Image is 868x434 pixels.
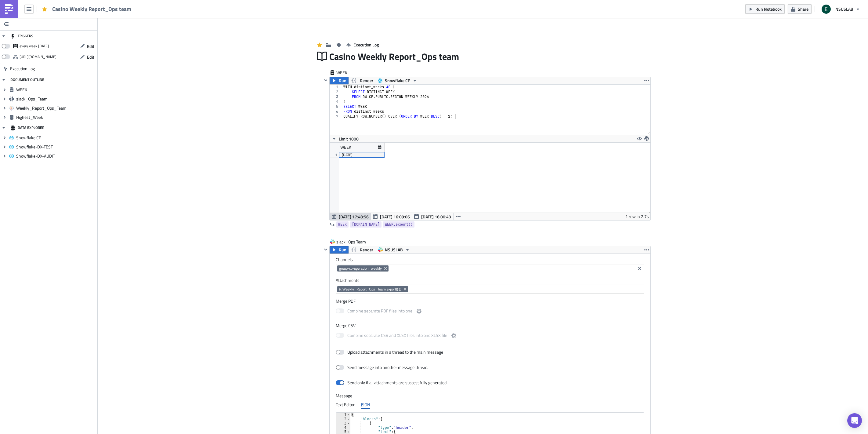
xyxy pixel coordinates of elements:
label: Combine separate PDF files into one [336,308,423,315]
div: Send only if all attachments are successfully generated. [347,380,447,385]
span: Casino Weekly Report_Ops team [329,51,460,62]
div: DOCUMENT OUTLINE [10,74,44,85]
button: Combine separate PDF files into one [415,308,423,315]
label: Send message into another message thread. [336,365,429,370]
div: 7 [330,114,342,119]
div: Text Editor [336,400,355,409]
button: Clear selected items [636,265,643,272]
div: 5 [336,430,350,434]
div: 4 [336,425,350,430]
span: Run Notebook [755,6,782,12]
label: Merge CSV [336,323,644,328]
button: Limit 1000 [330,135,361,142]
div: 4 [330,99,342,104]
button: Execution Log [343,40,382,49]
button: Run Notebook [745,4,785,14]
label: Upload attachments in a thread to the main message [336,349,443,355]
div: 1 [336,413,350,417]
button: [DATE] 16:09:06 [371,213,412,220]
img: Avatar [821,4,831,14]
button: Share [788,4,812,14]
label: Attachments [336,278,644,283]
label: Channels [336,257,644,262]
div: [DATE] [342,152,382,158]
div: 3 [330,94,342,99]
span: {{ Weekly_Report_Ops_Team.export() }} [339,287,401,292]
span: Snowflake-DX-TEST [16,144,96,150]
span: WEEK [338,221,347,228]
img: PushMetrics [4,4,14,14]
span: Execution Log [353,42,379,48]
span: slack_Ops_Team [16,96,96,102]
span: Casino Weekly Report_Ops team [52,5,132,13]
label: Message [336,393,644,399]
button: Render [348,246,376,253]
span: Render [360,246,373,253]
span: Snowflake-DX-AUDIT [16,153,96,159]
div: TRIGGERS [10,31,33,42]
span: Run [339,246,346,253]
button: Edit [77,42,97,51]
span: Run [339,77,346,84]
div: https://pushmetrics.io/api/v1/report/pqLvXREoza/webhook?token=b76856bccc584202b3003ab56c30ce15 [20,52,56,61]
span: Limit 1000 [339,136,359,142]
button: [DATE] 17:48:56 [330,213,371,220]
label: Merge PDF [336,298,644,304]
div: DATA EXPLORER [10,122,44,133]
button: Edit [77,52,97,62]
span: Edit [87,54,94,60]
div: Open Intercom Messenger [847,413,862,428]
label: Combine separate CSV and XLSX files into one XLSX file [336,332,458,340]
button: Render [348,77,376,84]
span: slack_Ops Team [336,239,367,245]
div: 2 [330,89,342,94]
div: every week on Monday [20,42,49,51]
a: WEEK.export() [383,221,414,228]
span: WEEK [336,70,361,76]
span: [DOMAIN_NAME] [352,221,380,228]
span: [DATE] 16:00:43 [421,213,451,220]
div: 3 [336,421,350,425]
a: WEEK [336,221,349,228]
div: 5 [330,104,342,109]
span: Edit [87,43,94,49]
span: Share [798,6,808,12]
span: NSUSLAB [385,246,403,253]
button: [DATE] 16:00:43 [412,213,454,220]
span: Weekly_Report_Ops_Team [16,105,96,111]
div: WEEK [340,143,351,152]
span: Execution Log [10,63,35,74]
div: JSON [361,400,370,409]
div: 2 [336,417,350,421]
span: Snowflake CP [16,135,96,140]
button: Hide content [322,77,329,84]
div: 6 [330,109,342,114]
button: Remove Tag [403,286,408,292]
button: Snowflake CP [376,77,419,84]
button: NSUSLAB [376,246,412,253]
button: Remove Tag [383,265,389,272]
div: 1 [330,85,342,89]
span: WEEK.export() [385,221,413,228]
span: group-cp-operation_weekly [339,266,382,271]
a: [DOMAIN_NAME] [350,221,382,228]
span: [DATE] 17:48:56 [339,213,369,220]
button: Run [330,77,349,84]
button: Combine separate CSV and XLSX files into one XLSX file [450,332,458,339]
span: Highest_Week [16,115,96,120]
button: Hide content [322,246,329,253]
button: NSUSLAB [818,2,863,16]
span: Render [360,77,373,84]
button: Run [330,246,349,253]
span: WEEK [16,87,96,93]
span: Snowflake CP [385,77,410,84]
span: [DATE] 16:09:06 [380,213,410,220]
span: NSUSLAB [835,6,853,12]
div: 1 row in 2.7s [625,213,649,220]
